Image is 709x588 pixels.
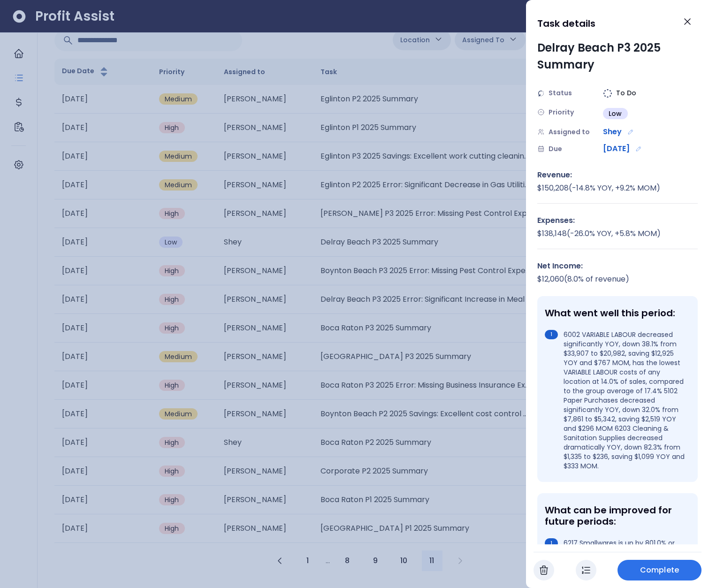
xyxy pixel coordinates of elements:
div: $ 150,208 ( -14.8 % YOY, +9.2 % MOM) [537,183,698,194]
span: [DATE] [603,143,630,154]
span: Low [609,109,622,118]
button: Edit due date [633,144,644,154]
span: Priority [549,107,574,117]
img: Status [537,90,545,97]
span: Due [549,144,562,154]
div: What can be improved for future periods: [545,504,686,527]
div: Net Income: [537,260,698,272]
span: Shey [603,126,622,137]
img: Not yet Started [603,89,612,98]
button: Complete [618,560,701,580]
span: Complete [640,565,679,576]
span: To Do [616,88,636,98]
li: 6002 VARIABLE LABOUR decreased significantly YOY, down 38.1% from $33,907 to $20,982, saving $12,... [545,330,686,471]
div: Delray Beach P3 2025 Summary [537,39,698,73]
div: What went well this period: [545,307,686,319]
button: Close [677,11,698,32]
button: Edit assignment [625,127,636,137]
div: $ 12,060 ( 8.0 % of revenue) [537,274,698,285]
div: Revenue: [537,169,698,181]
span: Status [549,88,572,98]
span: Assigned to [549,127,590,137]
div: Expenses: [537,215,698,226]
h1: Task details [537,15,595,32]
div: $ 138,148 ( -26.0 % YOY, +5.8 % MOM) [537,228,698,239]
